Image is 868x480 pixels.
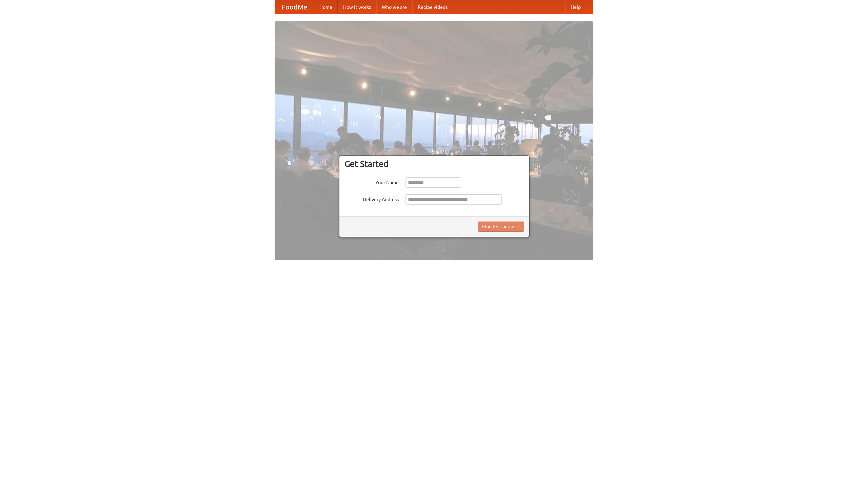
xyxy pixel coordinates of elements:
label: Your Name [344,177,399,186]
a: Home [314,0,338,14]
a: Who we are [376,0,412,14]
a: Help [565,0,586,14]
a: Recipe videos [412,0,453,14]
h3: Get Started [344,159,524,169]
button: Find Restaurants! [478,222,524,232]
a: FoodMe [275,0,314,14]
a: How it works [338,0,376,14]
label: Delivery Address [344,194,399,203]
